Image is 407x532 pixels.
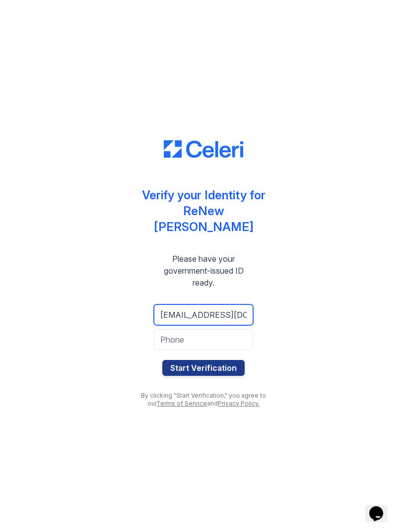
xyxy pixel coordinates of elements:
iframe: chat widget [365,492,397,522]
button: Start Verification [162,360,245,376]
div: Verify your Identity for ReNew [PERSON_NAME] [134,187,273,235]
img: CE_Logo_Blue-a8612792a0a2168367f1c8372b55b34899dd931a85d93a1a3d3e32e68fde9ad4.png [164,140,243,158]
input: Phone [154,329,253,350]
div: By clicking "Start Verification," you agree to our and [134,392,273,408]
a: Terms of Service [156,400,207,407]
input: Email [154,304,253,325]
div: Please have your government-issued ID ready. [134,253,273,289]
a: Privacy Policy. [218,400,260,407]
